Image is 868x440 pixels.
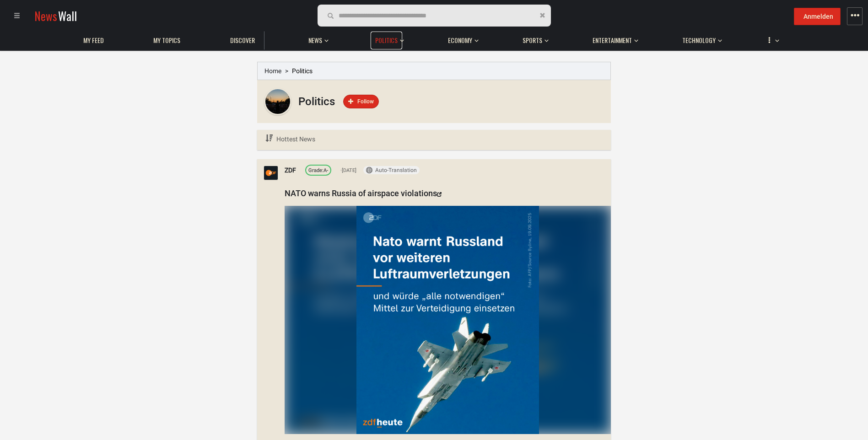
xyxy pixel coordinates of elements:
[264,88,291,115] img: Profile picture of Politics
[371,27,404,49] button: Politics
[34,7,57,24] span: News
[276,135,315,143] span: Hottest News
[523,36,542,44] span: Sports
[298,95,335,108] h1: Politics
[264,67,281,75] a: Home
[794,8,841,25] button: Anmelden
[308,36,322,44] span: News
[518,27,549,49] button: Sports
[308,167,323,173] span: Grade:
[371,32,402,49] a: Politics
[308,166,328,175] div: A-
[356,206,539,434] img: Post Image 23351695
[340,166,356,175] span: [DATE]
[58,7,77,24] span: Wall
[285,188,442,198] a: NATO warns Russia of airspace violations
[443,32,477,49] a: Economy
[264,166,278,180] img: Profile picture of ZDF
[357,98,374,105] span: Follow
[83,36,104,44] span: My Feed
[298,100,335,107] a: Politics
[153,36,180,44] span: My topics
[443,27,479,49] button: Economy
[305,165,331,176] a: Grade:A-
[803,13,833,20] span: Anmelden
[588,32,636,49] a: Entertainment
[375,36,398,44] span: Politics
[285,206,611,434] img: 552599050_1274233298080306_6651040290520502527_n.jpg
[292,67,313,75] span: Politics
[285,165,296,175] a: ZDF
[678,32,720,49] a: Technology
[34,7,77,24] a: NewsWall
[593,36,632,44] span: Entertainment
[363,166,420,174] button: Auto-Translation
[264,130,317,149] a: Hottest News
[448,36,472,44] span: Economy
[304,32,327,49] a: News
[304,27,331,49] button: News
[678,27,722,49] button: Technology
[588,27,638,49] button: Entertainment
[230,36,255,44] span: Discover
[518,32,547,49] a: Sports
[682,36,716,44] span: Technology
